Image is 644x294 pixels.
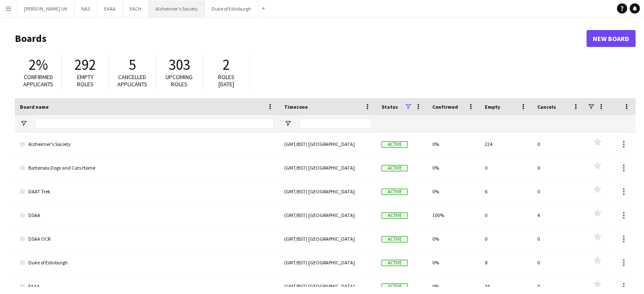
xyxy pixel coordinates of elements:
span: Confirmed applicants [23,73,53,88]
span: Timezone [284,104,308,110]
button: Duke of Edinburgh [205,0,258,17]
span: 2% [29,55,48,74]
div: 224 [480,132,532,156]
div: (GMT/BST) [GEOGRAPHIC_DATA] [279,156,376,179]
a: Alzheimer's Society [20,132,274,156]
div: 0 [532,251,585,274]
button: NAS [75,0,97,17]
span: 2 [223,55,230,74]
div: 4 [532,203,585,227]
span: Active [381,283,408,290]
div: 0 [480,227,532,250]
span: Cancelled applicants [117,73,147,88]
div: (GMT/BST) [GEOGRAPHIC_DATA] [279,227,376,250]
div: 6 [480,180,532,203]
span: Confirmed [432,104,458,110]
span: Active [381,189,408,195]
div: 0 [532,227,585,250]
span: Active [381,236,408,242]
div: 0% [427,180,480,203]
div: 0% [427,251,480,274]
div: 0% [427,227,480,250]
span: Active [381,212,408,219]
a: DSAA OCR [20,227,274,251]
a: Battersea Dogs and Cats Home [20,156,274,180]
div: 0 [532,156,585,179]
span: Roles [DATE] [218,73,235,88]
span: 292 [75,55,96,74]
div: 0 [480,203,532,227]
div: (GMT/BST) [GEOGRAPHIC_DATA] [279,180,376,203]
div: (GMT/BST) [GEOGRAPHIC_DATA] [279,132,376,156]
span: 5 [129,55,136,74]
a: Duke of Edinburgh [20,251,274,275]
span: Upcoming roles [166,73,193,88]
span: Board name [20,104,49,110]
span: Cancels [537,104,556,110]
div: 0% [427,156,480,179]
a: DAAT Trek [20,180,274,203]
h1: Boards [15,32,586,45]
input: Timezone Filter Input [299,118,371,129]
a: New Board [586,30,636,47]
div: 0 [532,132,585,156]
span: Empty roles [77,73,94,88]
div: (GMT/BST) [GEOGRAPHIC_DATA] [279,251,376,274]
a: DSAA [20,203,274,227]
span: 303 [169,55,190,74]
button: EACH [123,0,149,17]
div: 0 [480,156,532,179]
div: 8 [480,251,532,274]
div: 0% [427,132,480,156]
button: EAAA [97,0,123,17]
span: Active [381,260,408,266]
button: Alzheimer's Society [149,0,205,17]
button: Open Filter Menu [284,120,292,127]
span: Empty [485,104,500,110]
button: Open Filter Menu [20,120,28,127]
span: Active [381,165,408,171]
div: (GMT/BST) [GEOGRAPHIC_DATA] [279,203,376,227]
span: Active [381,141,408,148]
button: [PERSON_NAME] UK [17,0,75,17]
div: 100% [427,203,480,227]
span: Status [381,104,398,110]
input: Board name Filter Input [35,118,274,129]
div: 0 [532,180,585,203]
